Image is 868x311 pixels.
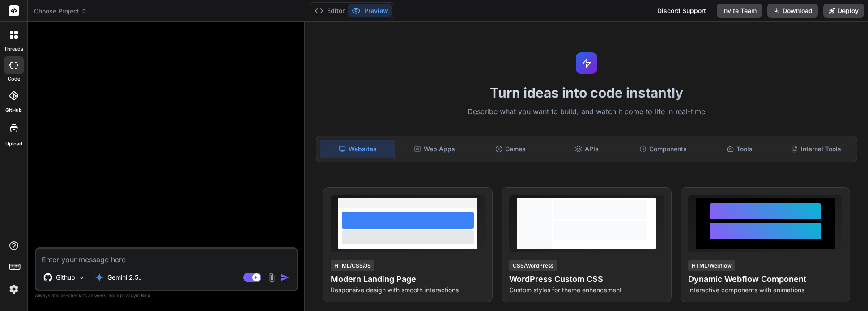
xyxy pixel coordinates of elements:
label: Upload [5,140,22,148]
button: Deploy [823,4,864,18]
img: icon [281,273,289,282]
p: Custom styles for theme enhancement [509,285,664,294]
h4: Dynamic Webflow Component [688,273,842,285]
div: CSS/WordPress [509,260,557,271]
h4: WordPress Custom CSS [509,273,664,285]
img: Gemini 2.5 Pro [95,273,104,282]
button: Preview [348,4,392,17]
h4: Modern Landing Page [331,273,485,285]
p: Github [56,273,75,282]
img: Pick Models [78,274,85,281]
label: code [8,75,20,83]
div: Web Apps [397,140,472,158]
div: Tools [702,140,777,158]
button: Download [767,4,818,18]
p: Interactive components with animations [688,285,842,294]
div: Websites [320,140,396,158]
span: privacy [120,293,136,298]
label: threads [4,45,23,53]
div: APIs [550,140,625,158]
button: Invite Team [717,4,762,18]
p: Gemini 2.5.. [107,273,142,282]
div: Discord Support [652,4,711,18]
p: Describe what you want to build, and watch it come to life in real-time [311,106,863,118]
div: HTML/CSS/JS [331,260,374,271]
img: attachment [267,273,277,283]
button: Editor [311,4,348,17]
img: settings [6,281,21,297]
span: Choose Project [34,7,87,16]
p: Responsive design with smooth interactions [331,285,485,294]
p: Always double-check its answers. Your in Bind [35,291,298,300]
div: HTML/Webflow [688,260,735,271]
h1: Turn ideas into code instantly [311,85,863,101]
div: Games [473,140,548,158]
div: Internal Tools [779,140,853,158]
label: GitHub [5,107,22,114]
div: Components [626,140,701,158]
